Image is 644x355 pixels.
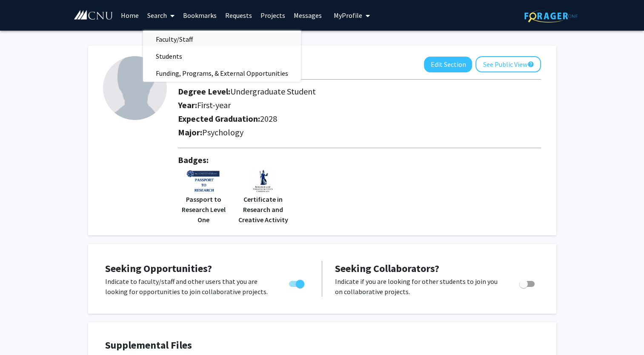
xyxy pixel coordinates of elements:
[251,169,275,194] img: cnu_certificate_in_research_and_creative_activity.png
[221,0,256,30] a: Requests
[143,67,301,80] a: Funding, Programs, & External Opportunities
[524,9,578,23] img: ForagerOne Logo
[256,0,289,30] a: Projects
[286,276,309,289] div: Toggle
[178,155,541,165] h2: Badges:
[105,276,273,297] p: Indicate to faculty/staff and other users that you are looking for opportunities to join collabor...
[178,127,541,137] h2: Major:
[197,100,231,110] span: First-year
[6,317,36,349] iframe: Chat
[475,56,541,72] button: See Public View
[289,0,326,30] a: Messages
[178,100,493,110] h2: Year:
[143,0,179,30] a: Search
[105,339,539,352] h4: Supplemental Files
[335,276,503,297] p: Indicate if you are looking for other students to join you on collaborative projects.
[516,276,539,289] div: Toggle
[103,56,167,120] img: Profile Picture
[238,194,289,225] p: Certificate in Research and Creative Activity
[105,262,212,275] span: Seeking Opportunities?
[527,59,534,69] mat-icon: help
[143,50,301,63] a: Students
[143,31,206,48] span: Faculty/Staff
[178,86,493,97] h2: Degree Level:
[186,169,222,194] img: passport.png
[424,57,472,72] button: Edit Section
[143,48,195,65] span: Students
[202,127,243,137] span: Psychology
[335,262,439,275] span: Seeking Collaborators?
[178,114,493,124] h2: Expected Graduation:
[178,194,229,225] p: Passport to Research Level One
[117,0,143,30] a: Home
[143,65,301,82] span: Funding, Programs, & External Opportunities
[143,33,301,46] a: Faculty/Staff
[260,113,277,124] span: 2028
[334,11,362,20] span: My Profile
[179,0,221,30] a: Bookmarks
[230,86,316,97] span: Undergraduate Student
[73,10,114,20] img: Christopher Newport University Logo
